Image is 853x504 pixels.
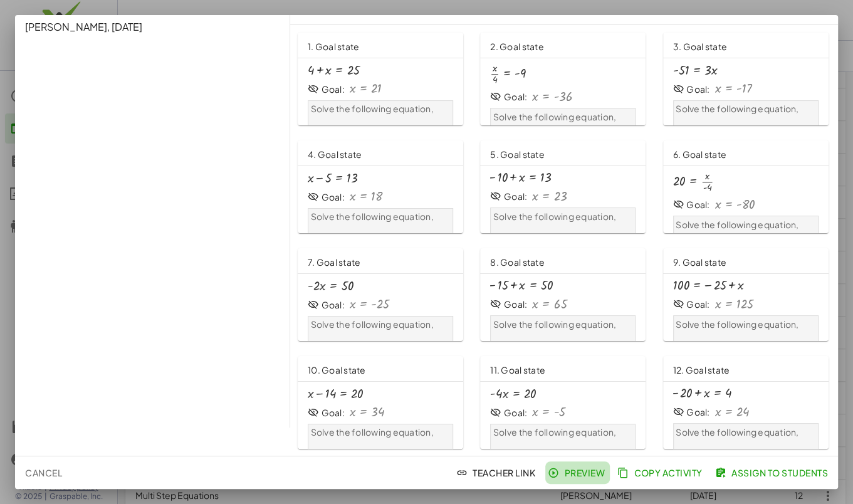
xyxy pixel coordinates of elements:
a: 4. Goal stateGoal:Solve the following equation, [298,140,465,233]
div: Goal: [322,299,345,312]
p: Solve the following equation, [311,426,451,439]
a: 8. Goal stateGoal:Solve the following equation, [480,248,647,341]
div: Goal: [504,298,527,311]
div: Goal: [686,199,709,211]
a: 2. Goal stateGoal:Solve the following equation, [480,33,647,125]
span: 10. Goal state [308,364,366,375]
p: Solve the following equation, [676,103,815,115]
a: 7. Goal stateGoal:Solve the following equation, [298,248,465,341]
i: Goal State is hidden. [673,298,684,310]
button: Preview [545,461,610,484]
i: Goal State is hidden. [490,407,501,418]
div: Goal: [322,407,345,419]
p: Solve the following equation, [493,111,633,123]
i: Goal State is hidden. [490,91,501,102]
i: Goal State is hidden. [308,191,319,202]
a: 6. Goal stateGoal:Solve the following equation, [663,140,830,233]
p: Solve the following equation, [493,211,633,223]
span: 1. Goal state [308,41,359,52]
p: Solve the following equation, [311,318,451,331]
a: 9. Goal stateGoal:Solve the following equation, [663,248,830,341]
div: Goal: [686,406,709,419]
span: Assign to Students [718,467,828,478]
i: Goal State is hidden. [308,407,319,418]
a: 5. Goal stateGoal:Solve the following equation, [480,140,647,233]
p: Solve the following equation, [676,318,815,331]
i: Goal State is hidden. [673,406,684,417]
i: Goal State is hidden. [673,199,684,210]
button: Cancel [20,461,67,484]
div: Goal: [686,83,709,96]
p: Solve the following equation, [311,211,451,223]
a: 12. Goal stateGoal:Solve the following equation, [663,356,830,449]
i: Goal State is hidden. [673,83,684,95]
button: Copy Activity [615,461,708,484]
a: 3. Goal stateGoal:Solve the following equation, [663,33,830,125]
button: Assign to Students [713,461,833,484]
p: Solve the following equation, [493,318,633,331]
i: Goal State is hidden. [490,298,501,310]
a: 10. Goal stateGoal:Solve the following equation, [298,356,465,449]
span: , [DATE] [107,20,142,33]
span: 12. Goal state [673,364,730,375]
div: Goal: [504,91,527,103]
p: Solve the following equation, [493,426,633,439]
span: 11. Goal state [490,364,545,375]
i: Goal State is hidden. [308,83,319,95]
p: Solve the following equation, [676,426,815,439]
i: Goal State is hidden. [308,299,319,310]
p: Solve the following equation, [676,219,815,231]
span: Copy Activity [620,467,703,478]
div: Goal: [686,298,709,311]
span: 9. Goal state [673,256,726,268]
button: Teacher Link [454,461,540,484]
span: 3. Goal state [673,41,727,52]
div: Goal: [322,83,345,96]
span: Preview [550,467,605,478]
a: 11. Goal stateGoal:Solve the following equation, [480,356,647,449]
div: Goal: [504,191,527,203]
div: Goal: [504,407,527,419]
span: 8. Goal state [490,256,544,268]
span: [PERSON_NAME] [25,20,107,33]
span: 7. Goal state [308,256,360,268]
a: 1. Goal stateGoal:Solve the following equation, [298,33,465,125]
span: 6. Goal state [673,149,726,160]
span: Teacher Link [459,467,535,478]
i: Goal State is hidden. [490,191,501,202]
span: 4. Goal state [308,149,362,160]
p: Solve the following equation, [311,103,451,115]
span: 5. Goal state [490,149,544,160]
div: Goal: [322,191,345,204]
span: 2. Goal state [490,41,543,52]
span: Cancel [25,467,62,478]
